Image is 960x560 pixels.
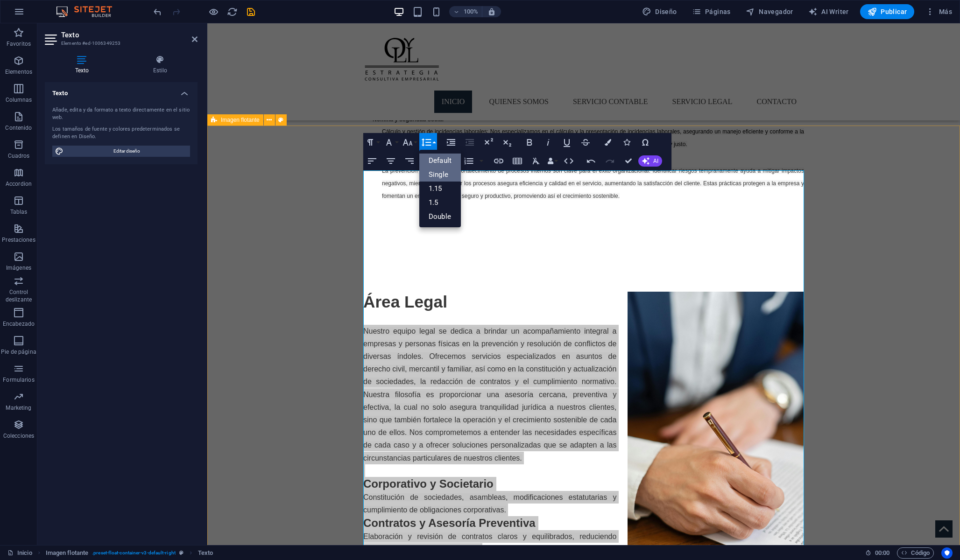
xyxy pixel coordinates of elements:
button: AI Writer [805,4,853,19]
h2: Texto [61,31,198,39]
span: Imagen flotante [221,117,260,123]
div: Diseño (Ctrl+Alt+Y) [638,4,681,19]
button: Publicar [860,4,915,19]
button: Más [922,4,956,19]
button: Decrease Indent [461,133,479,152]
button: Bold (⌘B) [521,133,538,152]
span: Diseño [642,7,677,16]
span: Haz clic para seleccionar y doble clic para editar [46,547,88,559]
button: undo [152,6,163,17]
p: Contenido [5,124,32,132]
button: Paragraph Format [363,133,381,152]
button: Páginas [688,4,734,19]
button: Superscript [480,133,497,152]
button: Código [897,547,934,559]
h6: 100% [463,6,478,17]
button: Editar diseño [52,146,190,157]
nav: breadcrumb [46,547,213,559]
button: Underline (⌘U) [558,133,576,152]
a: Haz clic para cancelar la selección y doble clic para abrir páginas [7,547,32,559]
h6: Tiempo de la sesión [865,547,890,559]
h4: Estilo [123,55,198,75]
span: Páginas [692,7,731,16]
button: Subscript [498,133,516,152]
span: Área Legal [156,269,240,287]
p: Columnas [6,96,32,104]
p: Pie de página [1,348,36,356]
h4: Texto [45,55,123,75]
button: Font Size [401,133,418,152]
span: Nuestro equipo legal se dedica a brindar un acompañamiento integral a empresas y personas físicas... [156,304,409,439]
span: Contratos y Asesoría Preventiva [156,493,328,506]
button: Align Right [401,152,418,170]
p: Colecciones [3,432,34,440]
button: Insert Table [508,152,526,170]
button: Align Left [363,152,381,170]
button: Line Height [419,133,437,152]
span: Publicar [868,7,907,16]
span: Editar diseño [66,146,187,157]
span: . preset-float-container-v3-default-right [92,547,176,559]
button: Colors [599,133,617,152]
span: Corporativo y Societario [156,454,286,467]
button: Strikethrough [577,133,594,152]
a: Double [419,210,461,224]
span: Código [901,547,930,559]
button: Data Bindings [546,152,559,170]
button: 100% [449,6,482,17]
a: Single [419,168,461,182]
button: Clear Formatting [527,152,545,170]
button: Increase Indent [442,133,460,152]
button: Ordered List [460,152,478,170]
button: Haz clic para salir del modo de previsualización y seguir editando [208,6,219,17]
button: save [245,6,256,17]
span: Navegador [746,7,793,16]
button: Align Center [382,152,400,170]
div: Los tamaños de fuente y colores predeterminados se definen en Diseño. [52,126,190,141]
button: AI [638,155,662,167]
p: Accordion [6,180,32,188]
button: Usercentrics [941,547,953,559]
span: AI [653,158,658,164]
p: Prestaciones [2,236,35,244]
span: Constitución de sociedades, asambleas, modificaciones estatutarias y cumplimiento de obligaciones... [156,470,409,490]
span: Más [925,7,952,16]
button: Insert Link [490,152,508,170]
span: 00 00 [875,547,889,559]
span: Haz clic para seleccionar y doble clic para editar [198,547,213,559]
span: AI Writer [808,7,849,16]
button: Redo (⌘⇧Z) [601,152,619,170]
button: Ordered List [478,152,485,170]
h4: Texto [45,82,198,99]
button: Diseño [638,4,681,19]
button: Icons [618,133,635,152]
button: Navegador [742,4,797,19]
p: Elementos [5,68,32,76]
button: Confirm (⌘+⏎) [620,152,637,170]
div: Line Height [419,150,461,227]
i: Volver a cargar página [227,7,238,17]
a: Default [419,154,461,168]
p: Favoritos [7,40,31,48]
button: Font Family [382,133,400,152]
button: HTML [560,152,578,170]
i: Guardar (Ctrl+S) [246,7,256,17]
p: Encabezado [3,320,35,328]
div: Añade, edita y da formato a texto directamente en el sitio web. [52,106,190,122]
span: : [882,549,883,556]
i: Al redimensionar, ajustar el nivel de zoom automáticamente para ajustarse al dispositivo elegido. [487,7,496,16]
img: Editor Logo [54,6,124,17]
p: Cuadros [8,152,30,160]
p: Tablas [10,208,28,216]
h3: Elemento #ed-1006349253 [61,39,179,48]
a: 1.5 [419,196,461,210]
p: Formularios [3,376,34,384]
button: Undo (⌘Z) [582,152,600,170]
button: reload [226,6,238,17]
a: 1.15 [419,182,461,196]
span: Elaboración y revisión de contratos claros y equilibrados, reduciendo riesgos legales en tus oper... [156,509,409,530]
i: Este elemento es un preajuste personalizable [179,550,184,555]
button: Special Characters [636,133,654,152]
button: Italic (⌘I) [539,133,557,152]
p: Marketing [6,404,31,412]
